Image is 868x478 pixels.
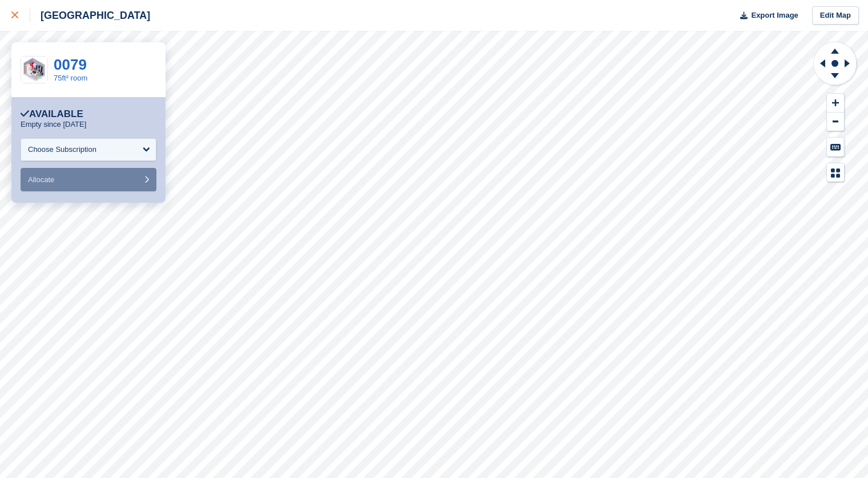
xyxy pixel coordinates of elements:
img: 75FY.png [21,57,47,83]
button: Zoom In [827,94,844,113]
a: 0079 [54,56,87,73]
a: Edit Map [812,6,859,25]
button: Map Legend [827,163,844,182]
button: Export Image [733,6,798,25]
button: Keyboard Shortcuts [827,138,844,156]
button: Zoom Out [827,113,844,131]
p: Empty since [DATE] [21,120,86,129]
div: Choose Subscription [28,144,96,155]
div: [GEOGRAPHIC_DATA] [30,9,150,22]
a: 75ft² room [54,74,87,82]
button: Allocate [21,168,156,191]
span: Allocate [28,175,54,184]
div: Available [21,109,83,120]
span: Export Image [751,10,798,21]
